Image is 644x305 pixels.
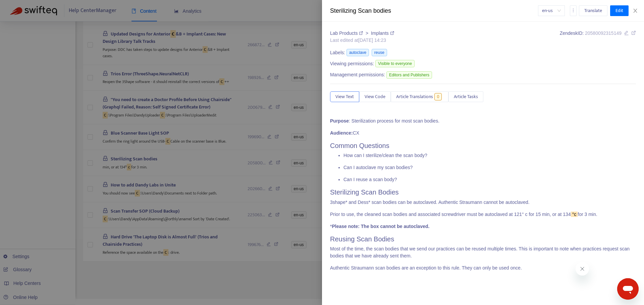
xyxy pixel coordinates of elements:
span: Editors and Publishers [386,71,432,79]
span: 0 [434,93,442,100]
span: Edit [615,7,623,14]
span: 3shape* and Dess* scan bodies can be autoclaved. Authentic Straumann cannot be autoclaved. [330,200,530,205]
span: How can I sterilize/clean the scan body? [343,153,427,158]
iframe: Button to launch messaging window [617,278,639,300]
span: Authentic Straumann scan bodies are an exception to this rule. They can only be used once. [330,265,522,271]
div: > [330,30,394,37]
span: autoclave [346,49,369,56]
strong: Please note: The box cannot be autoclaved. [332,224,429,229]
button: Article Tasks [448,91,483,102]
h2: Reusing Scan Bodies [330,235,636,243]
span: Hi. Need any help? [4,5,48,10]
span: Labels: [330,49,345,56]
span: more [571,8,576,13]
span: Viewing permissions: [330,60,374,67]
span: Can I autoclave my scan bodies? [343,165,413,170]
div: Zendesk ID: [560,30,636,44]
h2: Common Questions [330,142,636,150]
button: Close [631,8,640,14]
span: Visible to everyone [375,60,415,67]
iframe: Close message [576,262,589,276]
strong: Audience: [330,130,353,136]
span: View Code [365,93,385,100]
button: Article Translations0 [391,91,448,102]
span: 20580092315149 [585,30,622,36]
span: Management permissions: [330,71,385,78]
div: Sterilizing Scan bodies [330,6,538,15]
p: : Sterilization process for most scan bodies. [330,118,636,125]
a: Lab Products [330,30,364,36]
span: Article Translations [396,93,433,100]
h2: Sterilizing Scan Bodies [330,188,636,196]
button: View Text [330,91,359,102]
sqkw: °c [571,212,578,217]
div: Last edited at [DATE] 14:23 [330,37,394,44]
span: Article Tasks [454,93,478,100]
button: Edit [610,5,629,16]
button: more [570,5,577,16]
span: reuse [372,49,387,56]
span: Most of the time, the scan bodies that we send our practices can be reused multiple times. This i... [330,246,630,258]
button: Translate [579,5,607,16]
strong: Purpose [330,118,349,124]
span: close [633,8,638,13]
span: View Text [335,93,354,100]
button: View Code [359,91,391,102]
span: en-us [542,6,561,16]
span: Translate [584,7,602,14]
p: CX [330,130,636,137]
a: Implants [371,30,394,36]
span: Can I reuse a scan body? [343,177,397,182]
span: Prior to use, the cleaned scan bodies and associated screwdriver must be autoclaved at 121° c for... [330,212,597,217]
